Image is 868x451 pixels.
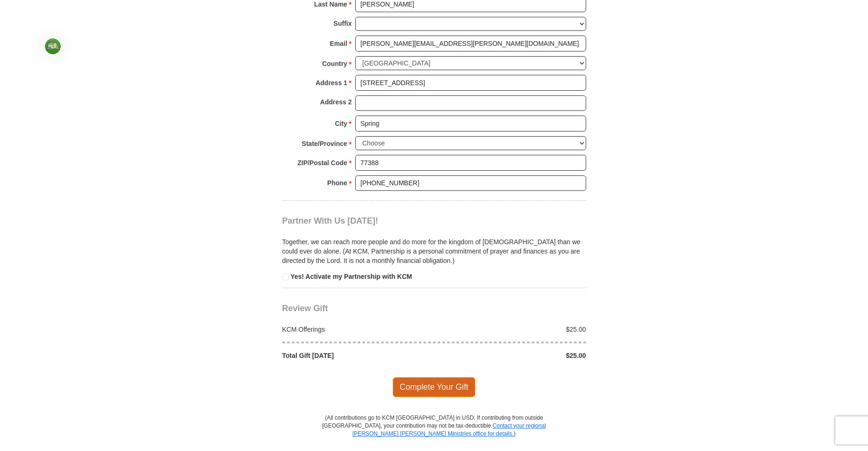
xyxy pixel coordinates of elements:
[297,156,347,169] strong: ZIP/Postal Code
[352,422,546,437] a: Contact your regional [PERSON_NAME] [PERSON_NAME] Ministries office for details.
[282,237,586,265] p: Together, we can reach more people and do more for the kingdom of [DEMOGRAPHIC_DATA] than we coul...
[330,37,347,50] strong: Email
[334,17,352,30] strong: Suffix
[322,57,347,70] strong: Country
[290,273,412,280] strong: Yes! Activate my Partnership with KCM
[316,76,347,89] strong: Address 1
[320,95,352,109] strong: Address 2
[282,216,379,225] span: Partner With Us [DATE]!
[393,377,475,397] span: Complete Your Gift
[434,325,591,334] div: $25.00
[302,137,347,150] strong: State/Province
[335,117,347,130] strong: City
[282,304,328,313] span: Review Gift
[277,351,434,360] div: Total Gift [DATE]
[327,176,347,189] strong: Phone
[434,351,591,360] div: $25.00
[277,325,434,334] div: KCM Offerings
